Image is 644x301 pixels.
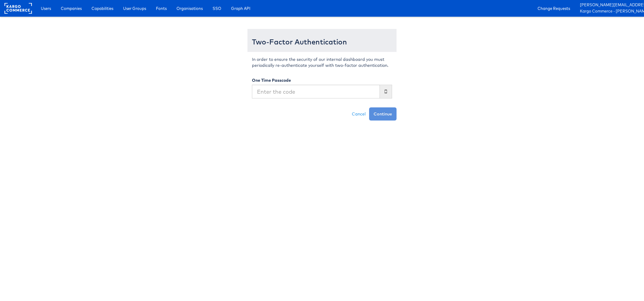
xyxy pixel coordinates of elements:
span: Organisations [177,5,203,11]
span: User Groups [123,5,146,11]
button: Continue [369,107,397,121]
span: Companies [61,5,82,11]
a: Users [36,3,55,14]
span: Capabilities [92,5,113,11]
a: Companies [56,3,86,14]
a: Change Requests [533,3,575,14]
label: One Time Passcode [252,77,291,83]
span: Fonts [156,5,167,11]
a: Capabilities [87,3,118,14]
span: Graph API [231,5,250,11]
span: SSO [213,5,221,11]
a: Graph API [227,3,255,14]
a: SSO [208,3,226,14]
a: Fonts [151,3,171,14]
a: Kargo Commerce - [PERSON_NAME] [580,8,640,15]
a: Cancel [348,107,369,121]
span: Users [41,5,51,11]
h3: Two-Factor Authentication [252,38,392,46]
input: Enter the code [252,85,380,98]
a: [PERSON_NAME][EMAIL_ADDRESS][PERSON_NAME][DOMAIN_NAME] [580,2,640,8]
a: User Groups [119,3,151,14]
a: Organisations [172,3,207,14]
p: In order to ensure the security of our internal dashboard you must periodically re-authenticate y... [252,56,392,68]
